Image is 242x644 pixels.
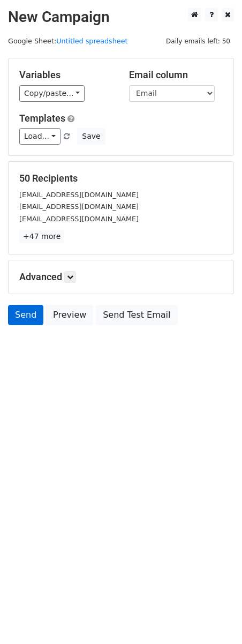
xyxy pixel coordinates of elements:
[19,85,85,102] a: Copy/paste...
[162,35,234,47] span: Daily emails left: 50
[19,203,139,211] small: [EMAIL_ADDRESS][DOMAIN_NAME]
[19,173,223,184] h5: 50 Recipients
[8,37,128,45] small: Google Sheet:
[19,191,139,199] small: [EMAIL_ADDRESS][DOMAIN_NAME]
[162,37,234,45] a: Daily emails left: 50
[19,215,139,223] small: [EMAIL_ADDRESS][DOMAIN_NAME]
[8,305,43,325] a: Send
[19,69,113,81] h5: Variables
[46,305,93,325] a: Preview
[56,37,127,45] a: Untitled spreadsheet
[19,128,61,145] a: Load...
[188,593,242,644] iframe: Chat Widget
[19,230,64,243] a: +47 more
[19,113,65,124] a: Templates
[8,8,234,26] h2: New Campaign
[19,271,223,283] h5: Advanced
[77,128,105,145] button: Save
[96,305,177,325] a: Send Test Email
[129,69,223,81] h5: Email column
